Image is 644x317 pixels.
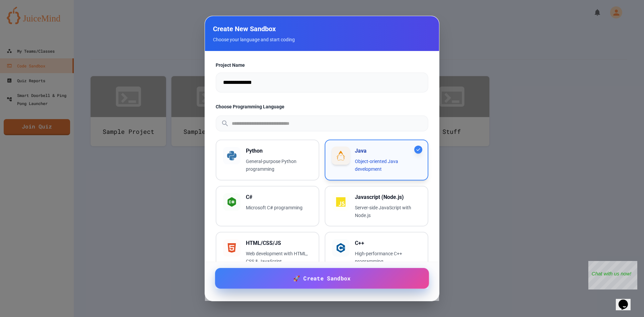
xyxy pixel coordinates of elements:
p: Choose your language and start coding [213,36,431,43]
p: High-performance C++ programming [355,250,421,265]
h3: Java [355,147,421,155]
p: Object-oriented Java development [355,158,421,173]
h3: HTML/CSS/JS [246,239,312,247]
p: Web development with HTML, CSS & JavaScript [246,250,312,265]
h3: Python [246,147,312,155]
iframe: chat widget [616,290,637,310]
p: Microsoft C# programming [246,204,312,212]
h3: C# [246,193,312,201]
h3: C++ [355,239,421,247]
p: General-purpose Python programming [246,158,312,173]
label: Project Name [216,62,428,68]
h2: Create New Sandbox [213,24,431,34]
iframe: chat widget [588,261,637,289]
h3: Javascript (Node.js) [355,193,421,201]
p: Server-side JavaScript with Node.js [355,204,421,219]
span: 🚀 Create Sandbox [293,274,351,282]
label: Choose Programming Language [216,103,428,110]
